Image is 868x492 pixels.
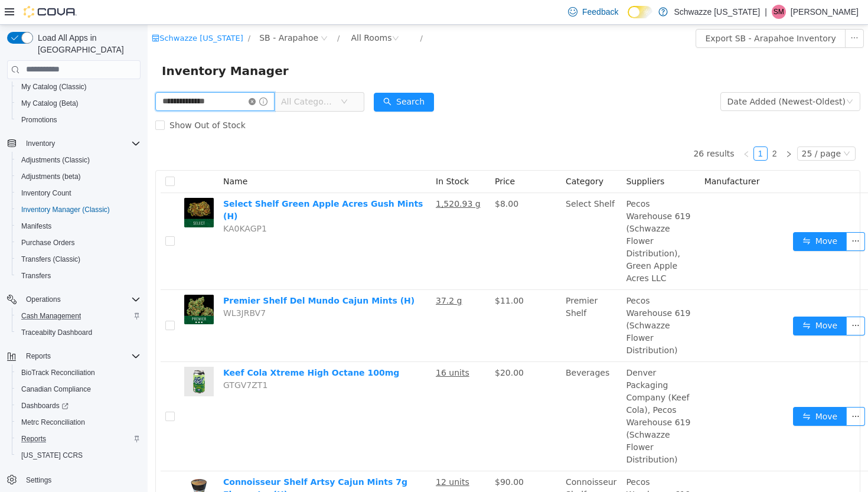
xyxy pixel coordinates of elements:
button: Export SB - Arapahoe Inventory [548,4,697,23]
span: Reports [21,349,141,363]
span: Reports [17,432,141,446]
span: All Categories [133,71,187,83]
span: Settings [26,475,51,485]
span: Transfers (Classic) [21,255,80,264]
span: Inventory Count [17,186,141,200]
button: Inventory Manager (Classic) [12,201,145,218]
a: 2 [621,122,634,135]
span: My Catalog (Classic) [21,82,87,92]
span: BioTrack Reconciliation [17,366,141,380]
span: Manufacturer [557,152,612,161]
td: Select Shelf [413,168,474,265]
p: [PERSON_NAME] [791,5,859,19]
button: BioTrack Reconciliation [12,364,145,381]
span: In Stock [288,152,321,161]
p: Schwazze [US_STATE] [674,5,760,19]
a: Connoisseur Shelf Artsy Cajun Mints 7g Flower Jar (H) [76,452,260,474]
span: Show Out of Stock [17,96,103,105]
button: [US_STATE] CCRS [12,447,145,464]
li: Previous Page [592,122,606,136]
a: Dashboards [17,399,73,413]
span: $11.00 [347,271,376,281]
a: Reports [17,432,51,446]
a: Dashboards [12,397,145,414]
span: WL3JRBV7 [76,284,118,293]
button: Cash Management [12,308,145,324]
span: Manifests [21,221,51,231]
span: Cash Management [17,309,141,323]
div: Date Added (Newest-Oldest) [580,68,698,86]
button: Inventory [21,136,60,151]
button: Settings [2,471,145,488]
span: Name [76,152,100,161]
button: Reports [2,348,145,364]
span: Pecos Warehouse 619 (Schwazze Flower Distribution) [478,271,543,330]
a: 1 [606,122,619,135]
button: icon: ellipsis [699,292,717,311]
span: Promotions [17,113,141,127]
a: Transfers [17,269,56,283]
td: Premier Shelf [413,265,474,337]
span: Dashboards [17,399,141,413]
a: My Catalog (Classic) [17,80,92,94]
span: Suppliers [478,152,517,161]
i: icon: left [595,126,602,133]
button: icon: ellipsis [699,207,717,226]
span: Metrc Reconciliation [21,418,85,427]
a: [US_STATE] CCRS [17,448,87,462]
span: Metrc Reconciliation [17,415,141,429]
span: Dashboards [21,401,68,410]
span: Adjustments (beta) [21,172,81,181]
i: icon: right [638,126,645,133]
button: Inventory Count [12,185,145,201]
span: Category [418,152,456,161]
span: Transfers [21,271,51,281]
button: icon: swapMove [645,207,700,226]
input: Dark Mode [628,6,652,18]
span: Load All Apps in [GEOGRAPHIC_DATA] [33,32,141,56]
span: [US_STATE] CCRS [21,451,83,460]
a: Settings [21,473,56,487]
span: / [100,9,103,18]
div: All Rooms [203,4,244,22]
td: Beverages [413,337,474,447]
button: Adjustments (Classic) [12,152,145,168]
a: Promotions [17,113,62,127]
u: 16 units [288,343,322,353]
a: Canadian Compliance [17,382,96,396]
img: Keef Cola Xtreme High Octane 100mg hero shot [37,342,66,372]
span: Operations [26,295,61,304]
span: / [272,9,275,18]
button: Transfers (Classic) [12,251,145,268]
span: Pecos Warehouse 619 (Schwazze Flower Distribution), Green Apple Acres LLC [478,174,543,258]
p: | [765,5,767,19]
span: My Catalog (Beta) [21,99,79,108]
span: Reports [26,351,51,361]
a: Adjustments (beta) [17,170,86,184]
a: Select Shelf Green Apple Acres Gush Mints (H) [76,174,275,196]
button: icon: swapMove [645,382,700,401]
button: Reports [21,349,56,363]
li: 1 [606,122,620,136]
li: 26 results [546,122,586,136]
span: My Catalog (Beta) [17,96,141,110]
button: Transfers [12,268,145,284]
i: icon: down [696,125,703,133]
span: Transfers [17,269,141,283]
span: Canadian Compliance [21,385,91,394]
span: Inventory Manager (Classic) [17,203,141,217]
span: Inventory Manager (Classic) [21,205,110,214]
button: Metrc Reconciliation [12,414,145,431]
a: Cash Management [17,309,86,323]
u: 1,520.93 g [288,174,333,184]
span: Dark Mode [628,18,628,19]
span: GTGV7ZT1 [76,356,120,365]
span: SM [774,5,784,19]
button: icon: ellipsis [697,4,716,23]
span: BioTrack Reconciliation [21,368,95,377]
i: icon: shop [4,9,12,17]
button: Promotions [12,112,145,128]
span: Purchase Orders [21,238,75,247]
span: Canadian Compliance [17,382,141,396]
div: Shane Morris [772,5,786,19]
